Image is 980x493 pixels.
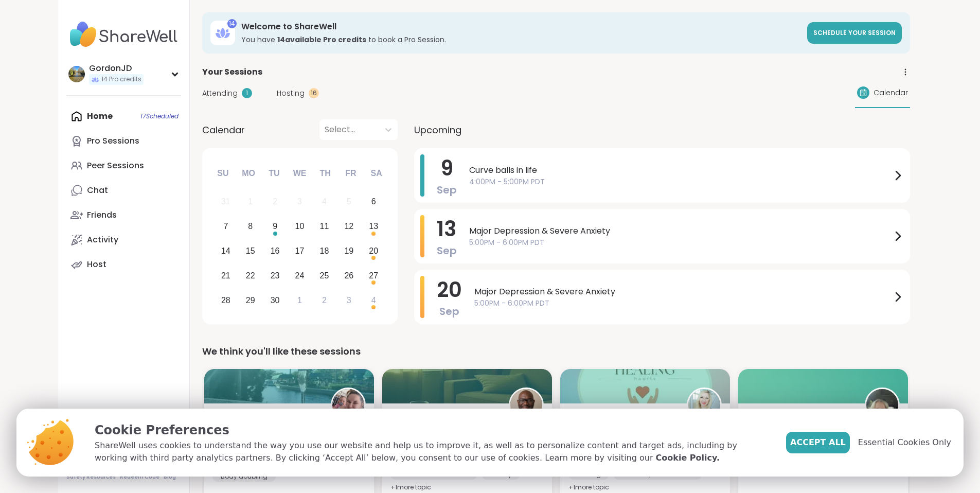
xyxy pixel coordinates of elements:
[264,240,286,262] div: Choose Tuesday, September 16th, 2025
[313,289,335,311] div: Choose Thursday, October 2nd, 2025
[365,162,387,185] div: Sa
[369,269,378,283] div: 27
[866,389,898,421] img: elianaahava2022
[363,216,385,238] div: Choose Saturday, September 13th, 2025
[271,244,280,258] div: 16
[239,265,261,287] div: Choose Monday, September 22nd, 2025
[264,265,286,287] div: Choose Tuesday, September 23rd, 2025
[237,162,260,185] div: Mo
[66,178,181,203] a: Chat
[239,289,261,311] div: Choose Monday, September 29th, 2025
[87,234,118,245] div: Activity
[221,269,230,283] div: 21
[273,195,277,208] div: 2
[264,216,286,238] div: Choose Tuesday, September 9th, 2025
[474,298,892,309] span: 5:00PM - 6:00PM PDT
[322,195,327,208] div: 4
[87,135,139,147] div: Pro Sessions
[369,244,378,258] div: 20
[314,162,336,185] div: Th
[273,219,277,233] div: 9
[313,240,335,262] div: Choose Thursday, September 18th, 2025
[322,293,327,307] div: 2
[202,66,262,78] span: Your Sessions
[289,216,311,238] div: Choose Wednesday, September 10th, 2025
[338,191,360,213] div: Not available Friday, September 5th, 2025
[66,227,181,252] a: Activity
[120,473,159,481] a: Redeem Code
[202,88,238,99] span: Attending
[95,421,770,439] p: Cookie Preferences
[288,162,311,185] div: We
[241,34,801,45] h3: You have to book a Pro Session.
[510,389,542,421] img: JonathanT
[87,209,117,221] div: Friends
[786,432,850,453] button: Accept All
[320,219,329,233] div: 11
[363,265,385,287] div: Choose Saturday, September 27th, 2025
[439,304,459,319] span: Sep
[66,16,181,52] img: ShareWell Nav Logo
[437,275,462,304] span: 20
[469,225,892,237] span: Major Depression & Severe Anxiety
[289,191,311,213] div: Not available Wednesday, September 3rd, 2025
[87,185,108,196] div: Chat
[313,265,335,287] div: Choose Thursday, September 25th, 2025
[813,28,896,37] span: Schedule your session
[437,215,456,243] span: 13
[688,389,720,421] img: MissCasey9
[344,244,353,258] div: 19
[68,66,85,82] img: GordonJD
[309,88,319,98] div: 16
[242,88,252,98] div: 1
[215,289,237,311] div: Choose Sunday, September 28th, 2025
[474,286,892,298] span: Major Depression & Severe Anxiety
[66,129,181,153] a: Pro Sessions
[295,219,305,233] div: 10
[87,160,144,171] div: Peer Sessions
[289,265,311,287] div: Choose Wednesday, September 24th, 2025
[313,216,335,238] div: Choose Thursday, September 11th, 2025
[66,153,181,178] a: Peer Sessions
[277,34,366,45] b: 14 available Pro credit s
[289,289,311,311] div: Choose Wednesday, October 1st, 2025
[371,195,376,208] div: 6
[246,244,255,258] div: 15
[213,189,386,312] div: month 2025-09
[215,265,237,287] div: Choose Sunday, September 21st, 2025
[221,293,230,307] div: 28
[369,219,378,233] div: 13
[101,75,141,84] span: 14 Pro credits
[248,195,253,208] div: 1
[89,63,144,74] div: GordonJD
[215,216,237,238] div: Choose Sunday, September 7th, 2025
[246,269,255,283] div: 22
[338,240,360,262] div: Choose Friday, September 19th, 2025
[363,289,385,311] div: Choose Saturday, October 4th, 2025
[215,240,237,262] div: Choose Sunday, September 14th, 2025
[656,452,720,464] a: Cookie Policy.
[227,19,237,28] div: 14
[221,244,230,258] div: 14
[87,259,106,270] div: Host
[313,191,335,213] div: Not available Thursday, September 4th, 2025
[344,269,353,283] div: 26
[271,269,280,283] div: 23
[246,293,255,307] div: 29
[347,195,351,208] div: 5
[215,191,237,213] div: Not available Sunday, August 31st, 2025
[221,195,230,208] div: 31
[469,237,892,248] span: 5:00PM - 6:00PM PDT
[332,389,364,421] img: Shay2Olivia
[437,243,457,258] span: Sep
[239,191,261,213] div: Not available Monday, September 1st, 2025
[202,344,910,359] div: We think you'll like these sessions
[338,265,360,287] div: Choose Friday, September 26th, 2025
[807,22,902,44] a: Schedule your session
[264,289,286,311] div: Choose Tuesday, September 30th, 2025
[363,240,385,262] div: Choose Saturday, September 20th, 2025
[338,289,360,311] div: Choose Friday, October 3rd, 2025
[371,293,376,307] div: 4
[320,244,329,258] div: 18
[790,436,846,449] span: Accept All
